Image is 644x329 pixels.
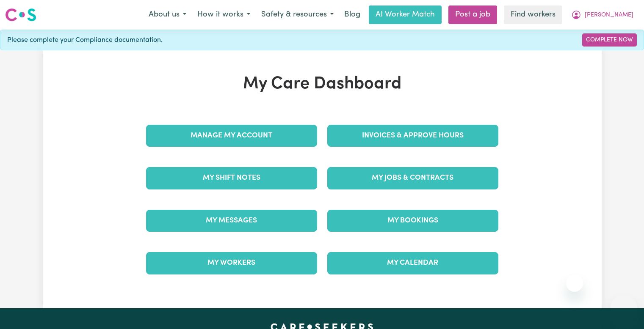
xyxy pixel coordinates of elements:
a: My Calendar [327,252,498,274]
a: Complete Now [582,33,637,47]
img: Careseekers logo [5,7,36,22]
a: Blog [339,5,365,24]
a: My Workers [146,252,317,274]
a: Post a job [448,5,497,24]
a: AI Worker Match [369,5,442,24]
button: Safety & resources [256,6,339,24]
span: Please complete your Compliance documentation. [7,35,163,45]
iframe: Button to launch messaging window [610,295,637,322]
button: My Account [566,6,639,24]
button: About us [143,6,192,24]
span: [PERSON_NAME] [585,11,633,20]
a: My Messages [146,210,317,232]
button: How it works [192,6,256,24]
a: Careseekers logo [5,5,36,25]
a: My Bookings [327,210,498,232]
a: Find workers [504,5,562,24]
a: My Shift Notes [146,167,317,189]
h1: My Care Dashboard [141,74,503,94]
a: Manage My Account [146,125,317,147]
a: My Jobs & Contracts [327,167,498,189]
a: Invoices & Approve Hours [327,125,498,147]
iframe: Close message [566,275,583,292]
